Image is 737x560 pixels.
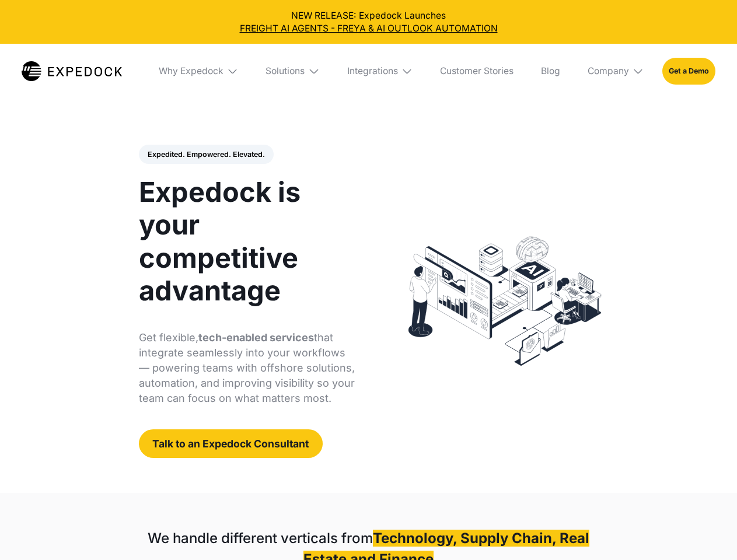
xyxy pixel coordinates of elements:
a: Talk to an Expedock Consultant [139,429,323,458]
div: Integrations [338,44,422,99]
p: Get flexible, that integrate seamlessly into your workflows — powering teams with offshore soluti... [139,330,355,406]
div: Integrations [347,65,398,77]
iframe: Chat Widget [679,504,737,560]
div: NEW RELEASE: Expedock Launches [9,9,728,35]
div: Company [588,65,629,77]
div: Company [578,44,653,99]
h1: Expedock is your competitive advantage [139,176,355,307]
div: Solutions [266,65,305,77]
a: Customer Stories [431,44,522,99]
div: Why Expedock [149,44,247,99]
div: Why Expedock [159,65,223,77]
strong: We handle different verticals from [148,530,373,547]
div: Solutions [257,44,329,99]
a: Get a Demo [662,58,715,84]
a: FREIGHT AI AGENTS - FREYA & AI OUTLOOK AUTOMATION [9,22,728,35]
strong: tech-enabled services [198,331,314,344]
a: Blog [532,44,569,99]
